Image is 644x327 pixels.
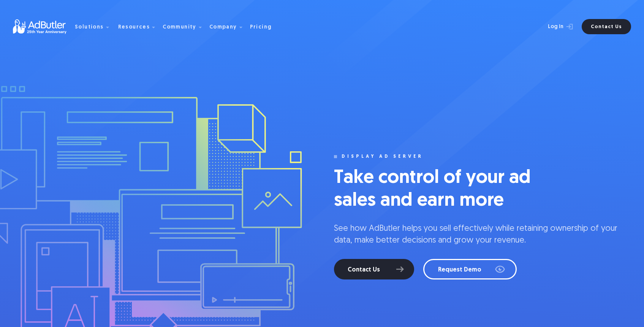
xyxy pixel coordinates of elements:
p: See how AdButler helps you sell effectively while retaining ownership of your data, make better d... [334,223,621,247]
h1: Take control of your ad sales and earn more [334,167,562,213]
a: Contact Us [582,19,631,34]
div: Community [163,25,196,30]
a: Log In [528,19,577,34]
div: display ad server [342,154,423,159]
div: Company [209,25,237,30]
a: Contact Us [334,259,414,279]
div: Pricing [250,25,272,30]
div: Solutions [75,25,104,30]
a: Request Demo [423,259,517,279]
a: Pricing [250,23,278,30]
div: Resources [118,25,150,30]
